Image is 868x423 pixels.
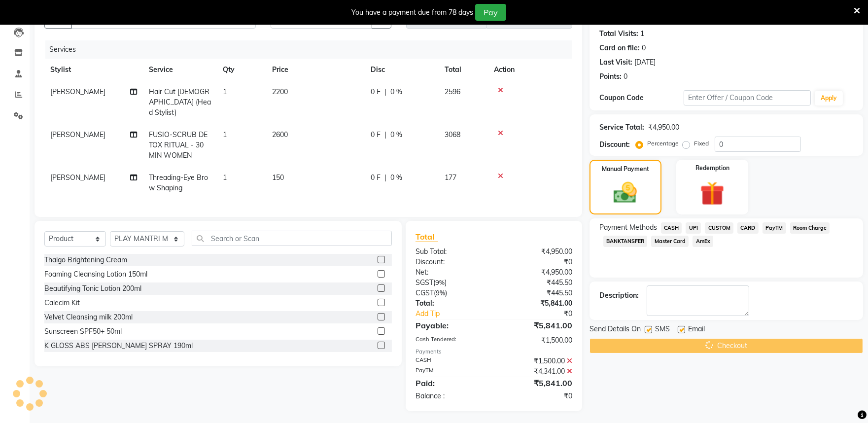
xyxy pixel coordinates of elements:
div: Sub Total: [408,247,494,257]
span: 0 F [371,173,381,183]
span: Hair Cut [DEMOGRAPHIC_DATA] (Head Stylist) [149,87,211,117]
span: 0 F [371,130,381,140]
span: 1 [223,130,227,139]
div: 0 [624,71,627,82]
div: ( ) [408,288,494,298]
span: CGST [416,288,434,297]
span: 9% [435,279,445,286]
span: [PERSON_NAME] [50,130,105,139]
span: 3068 [445,130,460,139]
img: _cash.svg [606,179,644,206]
div: ₹1,500.00 [494,356,580,366]
th: Disc [365,59,439,81]
div: Card on file: [599,43,640,53]
div: 1 [640,29,644,39]
div: ₹1,500.00 [494,335,580,346]
div: Points: [599,71,622,82]
div: Thalgo Brightening Cream [44,255,127,265]
label: Fixed [694,139,709,148]
div: ₹0 [508,309,580,319]
span: [PERSON_NAME] [50,87,105,96]
div: Payable: [408,319,494,331]
span: Master Card [651,236,689,247]
div: ₹5,841.00 [494,298,580,309]
div: ₹4,950.00 [494,267,580,278]
span: PayTM [763,222,786,234]
div: Service Total: [599,122,644,133]
span: | [384,87,386,97]
div: Services [45,40,580,59]
span: CUSTOM [705,222,733,234]
span: 2600 [272,130,288,139]
div: CASH [408,356,494,366]
span: AmEx [693,236,713,247]
span: 150 [272,173,284,182]
div: Net: [408,267,494,278]
div: Payments [416,348,572,356]
div: PayTM [408,366,494,377]
div: ₹445.50 [494,288,580,298]
th: Action [488,59,572,81]
span: 177 [445,173,456,182]
span: Send Details On [590,324,641,336]
span: 1 [223,87,227,96]
span: Payment Methods [599,222,657,233]
th: Stylist [44,59,143,81]
th: Qty [217,59,266,81]
th: Price [266,59,365,81]
label: Redemption [695,164,729,173]
span: FUSIO-SCRUB DETOX RITUAL - 30 MIN WOMEN [149,130,208,160]
div: Paid: [408,377,494,389]
span: 2596 [445,87,460,96]
div: ₹5,841.00 [494,319,580,331]
span: | [384,130,386,140]
button: Apply [815,91,843,106]
span: CASH [661,222,682,234]
span: CARD [737,222,759,234]
div: Balance : [408,391,494,401]
div: Sunscreen SPF50+ 50ml [44,326,122,337]
div: Coupon Code [599,93,684,103]
input: Search or Scan [192,231,392,246]
span: Threading-Eye Brow Shaping [149,173,208,192]
span: BANKTANSFER [603,236,648,247]
span: 2200 [272,87,288,96]
div: ₹4,341.00 [494,366,580,377]
span: SGST [416,278,433,287]
div: Total: [408,298,494,309]
label: Percentage [647,139,679,148]
span: SMS [655,324,670,336]
div: Velvet Cleansing milk 200ml [44,312,133,322]
div: ₹445.50 [494,278,580,288]
div: Total Visits: [599,29,638,39]
span: [PERSON_NAME] [50,173,105,182]
a: Add Tip [408,309,508,319]
th: Service [143,59,217,81]
div: ₹5,841.00 [494,377,580,389]
div: ₹4,950.00 [648,122,679,133]
th: Total [439,59,488,81]
div: Foaming Cleansing Lotion 150ml [44,269,147,280]
div: Last Visit: [599,57,632,68]
input: Enter Offer / Coupon Code [684,90,811,106]
span: Email [688,324,705,336]
span: Total [416,232,438,242]
div: 0 [642,43,646,53]
div: ₹0 [494,391,580,401]
label: Manual Payment [602,165,649,174]
div: Discount: [599,140,630,150]
span: | [384,173,386,183]
button: Pay [475,4,506,21]
span: 0 % [390,130,402,140]
div: Beautifying Tonic Lotion 200ml [44,283,141,294]
span: 1 [223,173,227,182]
div: ₹4,950.00 [494,247,580,257]
div: [DATE] [634,57,656,68]
div: Description: [599,290,639,301]
div: Calecim Kit [44,298,80,308]
div: Cash Tendered: [408,335,494,346]
span: UPI [686,222,701,234]
span: 0 % [390,87,402,97]
div: You have a payment due from 78 days [351,7,473,18]
span: Room Charge [790,222,830,234]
